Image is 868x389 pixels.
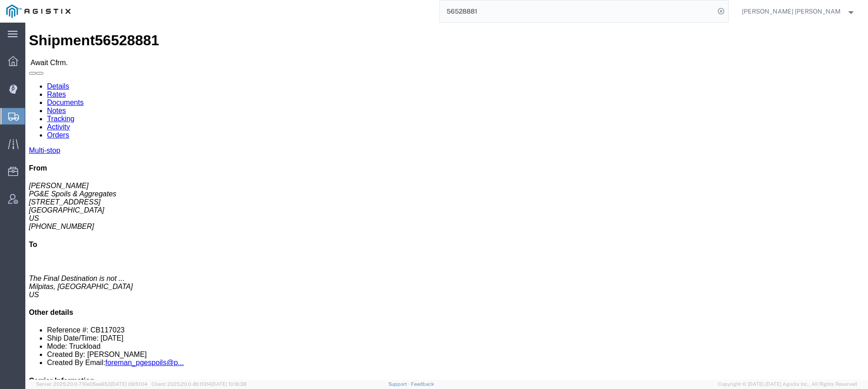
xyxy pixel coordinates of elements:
span: Client: 2025.20.0-8b113f4 [151,381,246,387]
iframe: FS Legacy Container [25,23,868,380]
input: Search for shipment number, reference number [440,0,715,22]
a: Support [388,381,411,387]
a: Feedback [411,381,434,387]
img: logo [6,5,71,18]
span: Server: 2025.20.0-710e05ee653 [36,381,147,387]
span: Copyright © [DATE]-[DATE] Agistix Inc., All Rights Reserved [718,380,857,388]
button: [PERSON_NAME] [PERSON_NAME] [741,6,855,17]
span: [DATE] 10:16:38 [211,381,246,387]
span: Kayte Bray Dogali [742,6,841,16]
span: [DATE] 09:51:04 [111,381,147,387]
